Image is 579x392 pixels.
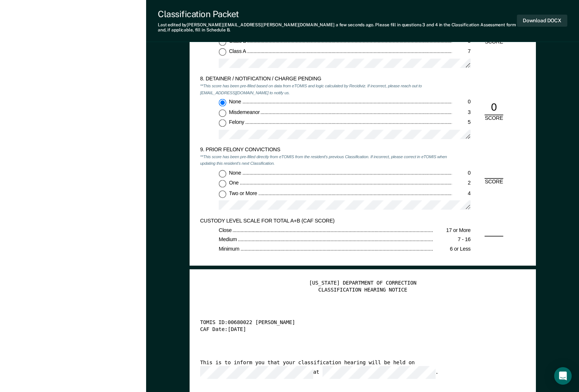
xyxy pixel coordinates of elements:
[480,115,508,122] div: SCORE
[218,236,237,242] span: Medium
[452,180,471,187] div: 2
[200,327,509,334] div: CAF Date: [DATE]
[480,179,508,186] div: SCORE
[200,217,452,224] div: CUSTODY LEVEL SCALE FOR TOTAL A+B (CAF SCORE)
[229,180,239,186] span: One
[517,15,567,27] button: Download DOCX
[158,9,517,19] div: Classification Packet
[336,22,373,27] span: a few seconds ago
[200,146,452,153] div: 9. PRIOR FELONY CONVICTIONS
[484,101,503,115] div: 0
[452,38,471,45] div: 5
[200,280,525,287] div: [US_STATE] DEPARTMENT OF CORRECTION
[200,287,525,294] div: CLASSIFICATION HEARING NOTICE
[200,154,447,166] em: **This score has been pre-filled directly from eTOMIS from the resident's previous Classification...
[158,22,517,33] div: Last edited by [PERSON_NAME][EMAIL_ADDRESS][PERSON_NAME][DOMAIN_NAME] . Please fill in questions ...
[218,190,226,198] input: Two or More4
[218,48,226,56] input: Class A7
[218,109,226,117] input: Misdemeanor3
[433,227,471,234] div: 17 or More
[554,367,572,385] div: Open Intercom Messenger
[433,246,471,253] div: 6 or Less
[229,119,245,125] span: Felony
[218,119,226,127] input: Felony5
[218,170,226,178] input: None0
[229,38,247,44] span: Class B
[229,99,242,105] span: None
[452,109,471,116] div: 3
[200,83,422,95] em: **This score has been pre-filled based on data from eTOMIS and logic calculated by Recidiviz. If ...
[218,227,232,233] span: Close
[218,38,226,46] input: Class B5
[229,190,258,196] span: Two or More
[200,76,452,83] div: 8. DETAINER / NOTIFICATION / CHARGE PENDING
[229,109,260,115] span: Misdemeanor
[218,180,226,187] input: One2
[200,320,509,327] div: TOMIS ID: 00680022 [PERSON_NAME]
[433,236,471,243] div: 7 - 16
[452,170,471,177] div: 0
[452,99,471,106] div: 0
[452,190,471,197] div: 4
[218,246,240,252] span: Minimum
[229,170,242,176] span: None
[200,359,509,379] div: This is to inform you that your classification hearing will be held on at .
[218,99,226,107] input: None0
[452,119,471,126] div: 5
[229,48,247,54] span: Class A
[480,39,508,46] div: SCORE
[452,48,471,55] div: 7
